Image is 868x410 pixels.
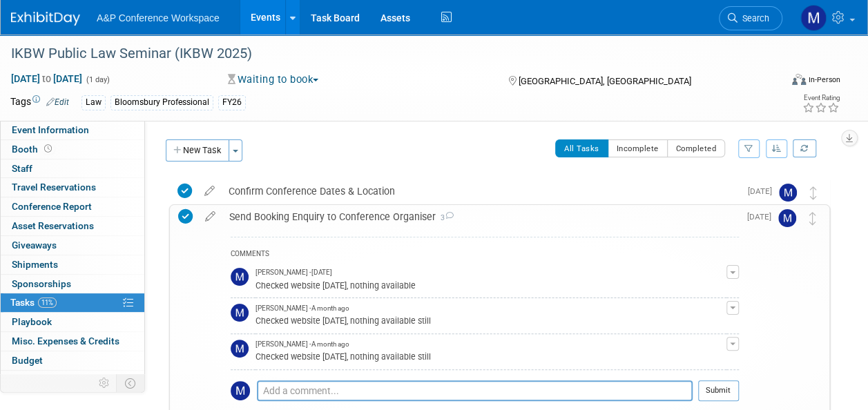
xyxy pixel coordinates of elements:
[97,12,220,23] span: A&P Conference Workspace
[218,95,246,110] div: FY26
[1,121,144,139] a: Event Information
[747,212,778,222] span: [DATE]
[810,186,817,199] i: Move task
[12,220,94,231] span: Asset Reservations
[10,72,83,85] span: [DATE] [DATE]
[1,275,144,293] a: Sponsorships
[719,6,782,30] a: Search
[197,185,222,197] a: edit
[802,95,840,101] div: Event Rating
[81,95,106,110] div: Law
[12,182,96,193] span: Travel Reservations
[40,73,53,84] span: to
[12,144,55,155] span: Booth
[231,304,249,322] img: Matt Hambridge
[519,76,691,86] span: [GEOGRAPHIC_DATA], [GEOGRAPHIC_DATA]
[12,259,58,270] span: Shipments
[12,278,71,289] span: Sponsorships
[255,304,349,313] span: [PERSON_NAME] - A month ago
[255,313,726,326] div: Checked website [DATE], nothing available still
[1,313,144,331] a: Playbook
[10,297,57,308] span: Tasks
[12,201,92,212] span: Conference Report
[608,139,668,157] button: Incomplete
[222,179,740,203] div: Confirm Conference Dates & Location
[38,297,57,308] span: 11%
[809,212,816,225] i: Move task
[1,159,144,178] a: Staff
[231,268,249,286] img: Matt Hambridge
[110,95,213,110] div: Bloomsbury Professional
[12,374,104,385] span: ROI, Objectives & ROO
[255,278,726,291] div: Checked website [DATE], nothing available
[1,178,144,197] a: Travel Reservations
[12,355,43,366] span: Budget
[12,240,57,251] span: Giveaways
[1,140,144,159] a: Booth
[231,248,739,262] div: COMMENTS
[698,380,739,401] button: Submit
[231,381,250,400] img: Matt Hambridge
[222,205,739,228] div: Send Booking Enquiry to Conference Organiser
[85,75,110,84] span: (1 day)
[223,72,324,87] button: Waiting to book
[1,255,144,274] a: Shipments
[1,332,144,351] a: Misc. Expenses & Credits
[793,139,816,157] a: Refresh
[12,335,119,346] span: Misc. Expenses & Credits
[1,351,144,370] a: Budget
[231,340,249,358] img: Matt Hambridge
[1,236,144,255] a: Giveaways
[792,74,806,85] img: Format-Inperson.png
[1,217,144,235] a: Asset Reservations
[808,75,840,85] div: In-Person
[748,186,779,196] span: [DATE]
[93,374,117,392] td: Personalize Event Tab Strip
[720,72,840,92] div: Event Format
[1,293,144,312] a: Tasks11%
[779,184,797,202] img: Matt Hambridge
[255,340,349,349] span: [PERSON_NAME] - A month ago
[255,268,332,277] span: [PERSON_NAME] - [DATE]
[12,124,89,135] span: Event Information
[555,139,608,157] button: All Tasks
[255,349,726,362] div: Checked website [DATE], nothing available still
[117,374,145,392] td: Toggle Event Tabs
[1,197,144,216] a: Conference Report
[166,139,229,162] button: New Task
[6,41,769,66] div: IKBW Public Law Seminar (IKBW 2025)
[778,209,796,227] img: Matt Hambridge
[12,316,52,327] span: Playbook
[667,139,726,157] button: Completed
[1,371,144,389] a: ROI, Objectives & ROO
[11,12,80,26] img: ExhibitDay
[436,213,454,222] span: 3
[12,163,32,174] span: Staff
[737,13,769,23] span: Search
[10,95,69,110] td: Tags
[46,97,69,107] a: Edit
[800,5,827,31] img: Matt Hambridge
[198,211,222,223] a: edit
[41,144,55,154] span: Booth not reserved yet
